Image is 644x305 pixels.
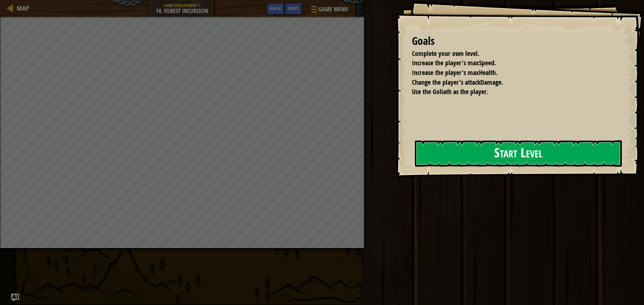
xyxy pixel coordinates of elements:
[412,58,496,67] span: Increase the player's maxSpeed.
[404,58,619,68] li: Increase the player's maxSpeed.
[412,78,503,87] span: Change the player's attackDamage.
[404,87,619,97] li: Use the Goliath as the player.
[412,33,621,49] div: Goals
[412,49,479,58] span: Complete your own level.
[288,5,299,11] span: Hints
[266,3,284,15] button: Ask AI
[17,4,29,13] span: Map
[270,5,281,11] span: Ask AI
[404,68,619,78] li: Increase the player's maxHealth.
[13,4,29,13] a: Map
[412,87,488,96] span: Use the Goliath as the player.
[415,140,622,167] button: Start Level
[404,78,619,87] li: Change the player's attackDamage.
[412,68,497,77] span: Increase the player's maxHealth.
[11,294,19,302] button: Ask AI
[306,3,352,18] button: Game Menu
[404,49,619,59] li: Complete your own level.
[318,5,348,14] span: Game Menu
